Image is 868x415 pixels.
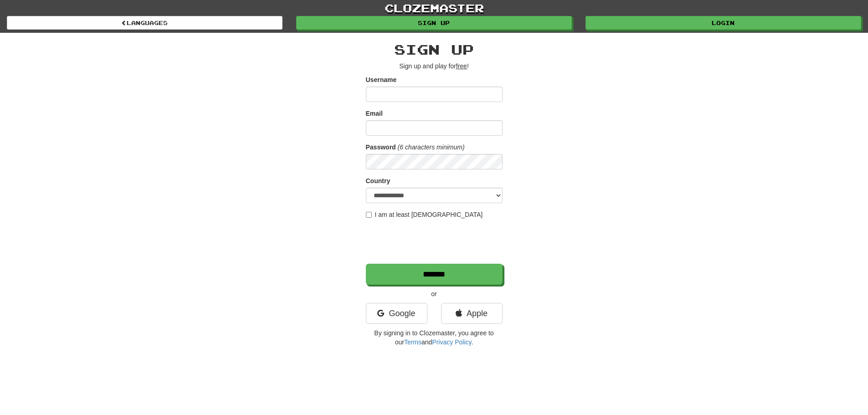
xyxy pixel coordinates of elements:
[586,16,861,30] a: Login
[366,210,483,219] label: I am at least [DEMOGRAPHIC_DATA]
[296,16,572,30] a: Sign up
[366,328,503,347] p: By signing in to Clozemaster, you agree to our and .
[366,75,397,84] label: Username
[366,61,503,71] p: Sign up and play for !
[366,303,427,324] a: Google
[366,176,390,185] label: Country
[366,289,503,298] p: or
[366,212,372,218] input: I am at least [DEMOGRAPHIC_DATA]
[441,303,503,324] a: Apple
[432,338,471,346] a: Privacy Policy
[398,143,465,151] em: (6 characters minimum)
[7,16,282,30] a: Languages
[456,62,467,70] u: free
[404,338,421,346] a: Terms
[366,224,504,259] iframe: reCAPTCHA
[366,143,396,152] label: Password
[366,42,503,57] h2: Sign up
[366,109,383,118] label: Email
